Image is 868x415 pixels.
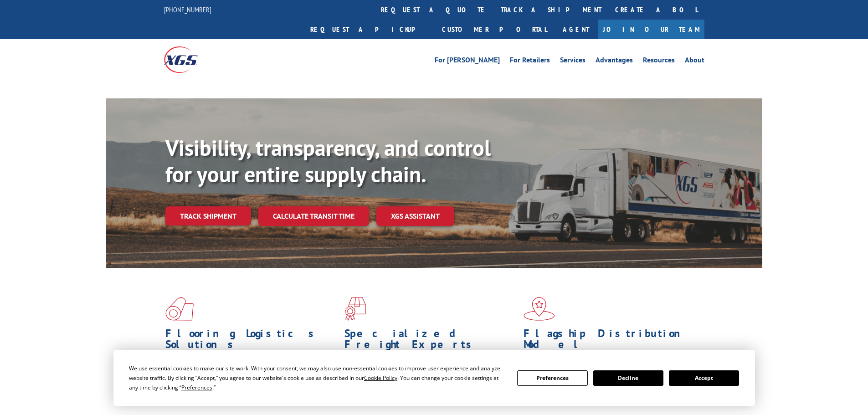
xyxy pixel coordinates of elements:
[344,297,366,321] img: xgs-icon-focused-on-flooring-red
[596,56,633,67] a: Advantages
[376,206,454,226] a: XGS ASSISTANT
[435,56,500,67] a: For [PERSON_NAME]
[364,374,397,382] span: Cookie Policy
[113,350,755,406] div: Cookie Consent Prompt
[598,20,704,39] a: Join Our Team
[129,364,506,392] div: We use essential cookies to make our site work. With your consent, we may also use non-essential ...
[510,56,550,67] a: For Retailers
[258,206,369,226] a: Calculate transit time
[344,328,517,354] h1: Specialized Freight Experts
[554,20,598,39] a: Agent
[560,56,586,67] a: Services
[524,297,555,321] img: xgs-icon-flagship-distribution-model-red
[165,328,338,354] h1: Flooring Logistics Solutions
[669,370,739,386] button: Accept
[685,56,704,67] a: About
[524,328,696,354] h1: Flagship Distribution Model
[435,20,554,39] a: Customer Portal
[165,297,194,321] img: xgs-icon-total-supply-chain-intelligence-red
[303,20,435,39] a: Request a pickup
[164,5,211,14] a: [PHONE_NUMBER]
[165,206,251,225] a: Track shipment
[643,56,675,67] a: Resources
[517,370,587,386] button: Preferences
[165,133,491,188] b: Visibility, transparency, and control for your entire supply chain.
[181,384,212,391] span: Preferences
[593,370,663,386] button: Decline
